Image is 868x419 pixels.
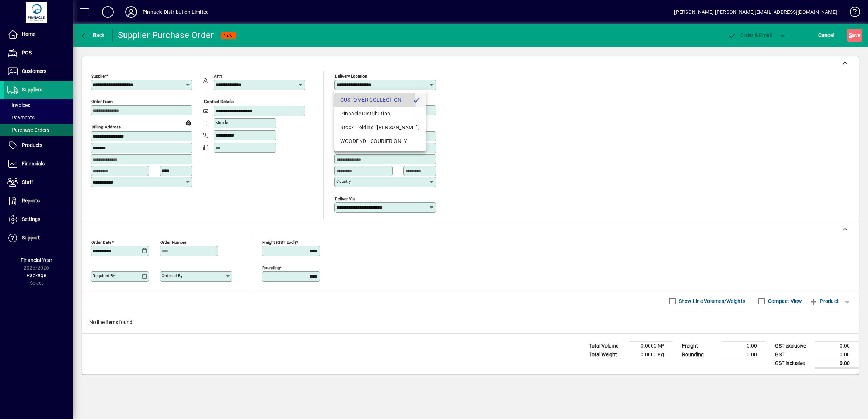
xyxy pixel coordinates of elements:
td: Freight [678,341,722,350]
mat-label: Deliver To [335,99,354,104]
td: Rounding [678,350,722,359]
div: Pinnacle Distribution Limited [143,6,209,18]
mat-label: Order from [91,99,113,104]
mat-label: Mobile [215,120,228,125]
span: Order & Email [728,32,772,38]
span: Settings [22,216,40,222]
td: Total Weight [585,350,629,359]
span: Financials [22,161,45,167]
td: GST [771,350,815,359]
span: POS [22,50,32,56]
td: GST inclusive [771,359,815,368]
a: Reports [4,192,73,210]
span: Purchase Orders [7,127,49,133]
a: Support [4,229,73,247]
div: Supplier Purchase Order [118,29,214,41]
a: Financials [4,155,73,173]
div: [PERSON_NAME] [PERSON_NAME][EMAIL_ADDRESS][DOMAIN_NAME] [674,6,837,18]
td: 0.00 [815,350,859,359]
span: NEW [224,33,233,38]
a: Customers [4,62,73,81]
mat-label: Ordered by [162,273,182,278]
mat-label: Order date [91,239,111,245]
a: Settings [4,210,73,229]
mat-label: Delivery Location [335,74,367,79]
button: Product [806,295,842,308]
span: Customers [22,68,46,74]
span: Suppliers [22,87,42,93]
a: Purchase Orders [4,124,73,136]
app-page-header-button: Back [73,29,113,42]
td: 0.0000 M³ [629,341,673,350]
mat-label: Freight (GST excl) [262,239,296,245]
td: 0.00 [815,341,859,350]
a: Staff [4,173,73,192]
a: Payments [4,111,73,124]
mat-label: Order number [160,239,186,245]
span: Payments [7,115,35,120]
a: POS [4,44,73,62]
a: View on map [183,117,194,128]
span: ave [849,29,860,41]
span: S [849,32,852,38]
span: Package [27,272,46,278]
mat-label: Required by [93,273,115,278]
a: Products [4,136,73,155]
mat-label: Deliver via [335,196,355,201]
td: 0.00 [722,350,766,359]
a: Home [4,25,73,44]
button: Save [847,29,862,42]
button: Profile [119,5,143,19]
button: Back [78,29,106,42]
span: Reports [22,198,40,204]
mat-label: Attn [214,74,222,79]
span: Financial Year [21,257,52,263]
td: 0.0000 Kg [629,350,673,359]
td: GST exclusive [771,341,815,350]
span: Cancel [818,29,834,41]
span: Back [80,32,105,38]
mat-label: Supplier [91,74,106,79]
button: Add [96,5,119,19]
span: Home [22,31,35,37]
label: Show Line Volumes/Weights [677,297,745,305]
mat-label: Country [336,179,351,184]
a: Knowledge Base [844,1,859,25]
span: Support [22,235,40,241]
button: Cancel [816,29,836,42]
span: Product [809,295,839,307]
span: Products [22,142,42,148]
td: 0.00 [815,359,859,368]
div: No line items found [82,311,859,333]
button: Order & Email [724,29,776,42]
label: Compact View [767,297,802,305]
span: Invoices [7,102,30,108]
td: 0.00 [722,341,766,350]
mat-label: Rounding [262,265,280,270]
td: Total Volume [585,341,629,350]
a: Invoices [4,99,73,111]
span: Staff [22,179,33,185]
